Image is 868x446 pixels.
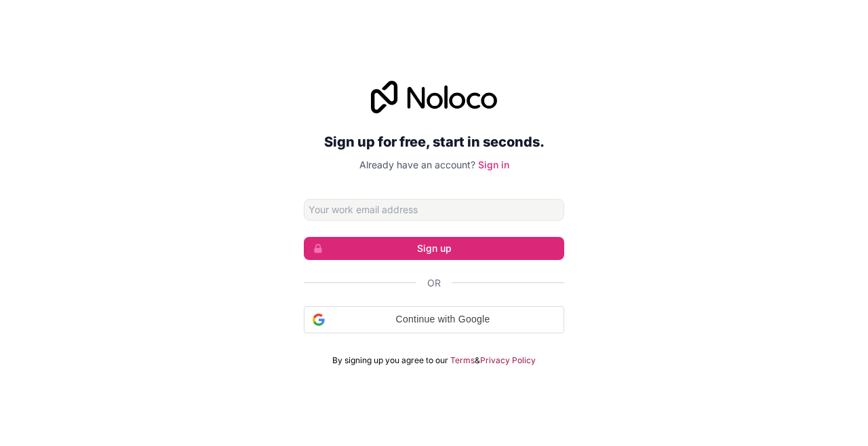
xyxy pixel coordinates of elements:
[480,355,536,366] a: Privacy Policy
[478,159,509,170] a: Sign in
[332,355,448,366] span: By signing up you agree to our
[304,237,564,260] button: Sign up
[304,199,564,221] input: Email address
[359,159,475,170] span: Already have an account?
[450,355,475,366] a: Terms
[330,312,555,327] span: Continue with Google
[475,355,480,366] span: &
[427,276,441,290] span: Or
[304,306,564,333] div: Continue with Google
[304,130,564,154] h2: Sign up for free, start in seconds.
